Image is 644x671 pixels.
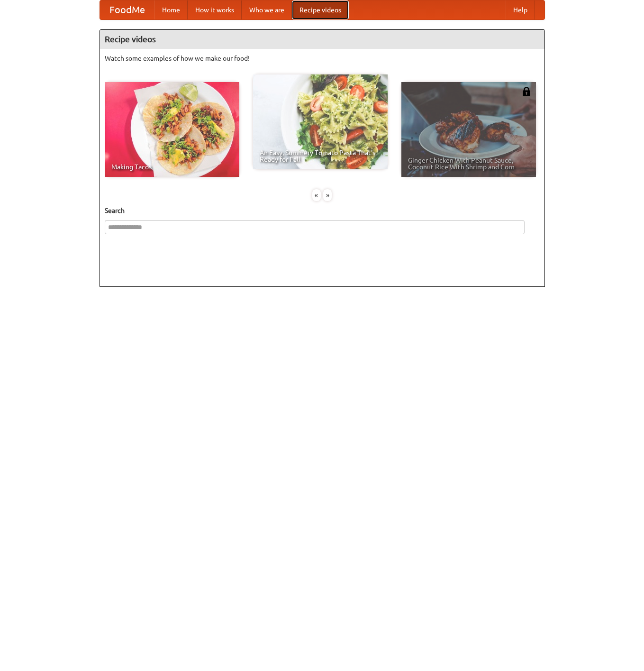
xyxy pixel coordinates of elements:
a: Home [154,0,188,19]
a: FoodMe [100,0,154,19]
h4: Recipe videos [100,30,544,49]
a: Who we are [242,0,292,19]
img: 483408.png [522,87,531,96]
a: Making Tacos [105,82,239,177]
a: Help [506,0,535,19]
div: « [312,189,321,201]
p: Watch some examples of how we make our food! [105,54,540,63]
div: » [323,189,332,201]
a: An Easy, Summery Tomato Pasta That's Ready for Fall [253,74,388,169]
a: Recipe videos [292,0,349,19]
span: Making Tacos [111,164,233,170]
h5: Search [105,206,540,215]
span: An Easy, Summery Tomato Pasta That's Ready for Fall [260,149,381,163]
a: How it works [188,0,242,19]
